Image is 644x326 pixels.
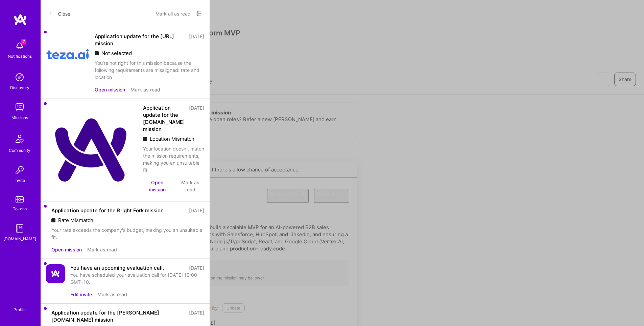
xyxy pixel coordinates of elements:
div: Application update for the [URL] mission [95,33,185,47]
div: You have an upcoming evaluation call. [70,264,164,271]
button: Mark all as read [156,8,191,19]
div: Notifications [8,53,32,60]
div: Application update for the [DOMAIN_NAME] mission [143,104,185,133]
img: logo [14,13,27,26]
button: Mark as read [130,86,160,93]
div: Location Mismatch [143,135,204,142]
button: Edit invite [70,291,92,298]
div: You're not right for this mission because the following requirements are misaligned: rate and loc... [95,59,204,81]
div: Application update for the Bright Fork mission [51,207,164,214]
div: Your rate exceeds the company's budget, making you an unsuitable fit. [51,226,204,241]
div: [DATE] [189,309,204,323]
button: Close [49,8,70,19]
div: Profile [14,306,26,313]
button: Open mission [51,246,82,253]
img: Community [11,131,28,147]
img: Company Logo [46,104,138,196]
button: Mark as read [176,179,204,193]
div: Not selected [95,50,204,57]
button: Open mission [143,179,171,193]
div: Missions [11,114,28,121]
div: Rate Mismatch [51,217,204,224]
div: [DATE] [189,104,204,133]
div: [DATE] [189,264,204,271]
div: Application update for the [PERSON_NAME][DOMAIN_NAME] mission [51,309,185,323]
div: Community [9,147,30,154]
button: Mark as read [87,246,117,253]
img: Company Logo [46,264,65,283]
span: 7 [21,39,26,45]
button: Mark as read [97,291,127,298]
button: Open mission [95,86,125,93]
img: discovery [13,71,26,84]
img: bell [13,39,26,53]
div: [DATE] [189,207,204,214]
img: tokens [16,196,24,202]
div: Invite [15,177,25,184]
div: [DATE] [189,33,204,47]
img: guide book [13,222,26,235]
div: You have scheduled your evaluation call for [DATE] 19:00 GMT+10. [70,271,204,286]
div: Discovery [10,84,29,91]
img: teamwork [13,101,26,114]
img: Company Logo [46,33,89,76]
div: Your location doesn't match the mission requirements, making you an unsuitable fit. [143,145,204,173]
img: Invite [13,163,26,177]
div: [DOMAIN_NAME] [3,235,36,242]
div: Tokens [13,205,27,212]
a: Profile [11,299,28,313]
